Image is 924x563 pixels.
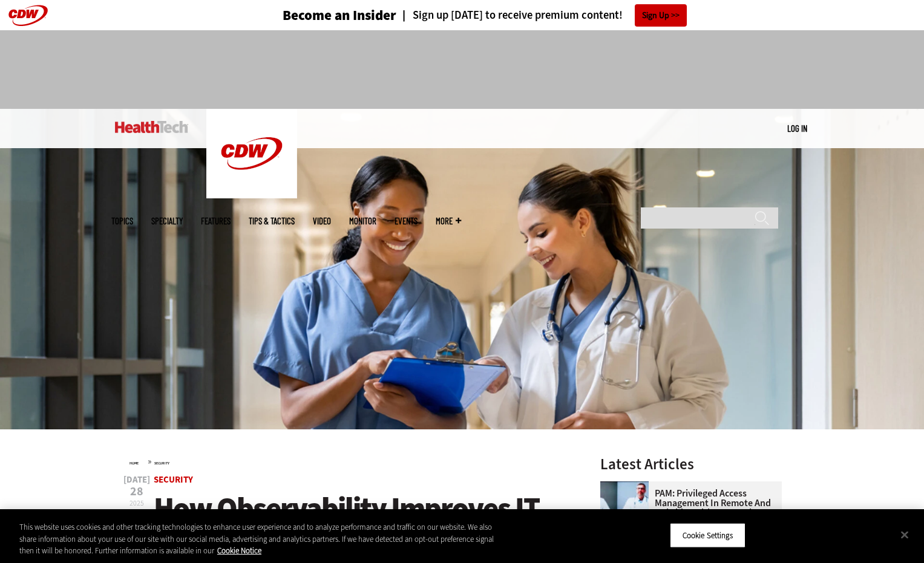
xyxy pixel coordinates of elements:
[436,216,461,226] span: More
[600,457,782,472] h3: Latest Articles
[129,457,569,466] div: »
[635,4,687,27] a: Sign Up
[115,121,188,133] img: Home
[19,521,508,557] div: This website uses cookies and other tracking technologies to enhance user experience and to analy...
[206,189,297,201] a: CDW
[349,216,376,226] a: MonITor
[787,123,807,134] a: Log in
[670,522,745,548] button: Cookie Settings
[283,8,396,22] h3: Become an Insider
[313,216,331,226] a: Video
[217,545,261,556] a: More information about your privacy
[395,216,418,226] a: Events
[600,481,649,530] img: remote call with care team
[123,486,150,498] span: 28
[396,10,623,21] a: Sign up [DATE] to receive premium content!
[111,216,133,226] span: Topics
[123,475,150,484] span: [DATE]
[154,474,193,486] a: Security
[154,461,169,466] a: Security
[237,8,396,22] a: Become an Insider
[891,521,918,548] button: Close
[206,109,297,198] img: Home
[129,461,139,466] a: Home
[249,216,295,226] a: Tips & Tactics
[201,216,231,226] a: Features
[151,216,183,226] span: Specialty
[787,122,807,135] div: User menu
[600,489,775,518] a: PAM: Privileged Access Management in Remote and Hybrid Healthcare Work
[242,42,683,97] iframe: advertisement
[600,481,655,491] a: remote call with care team
[129,498,144,508] span: 2025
